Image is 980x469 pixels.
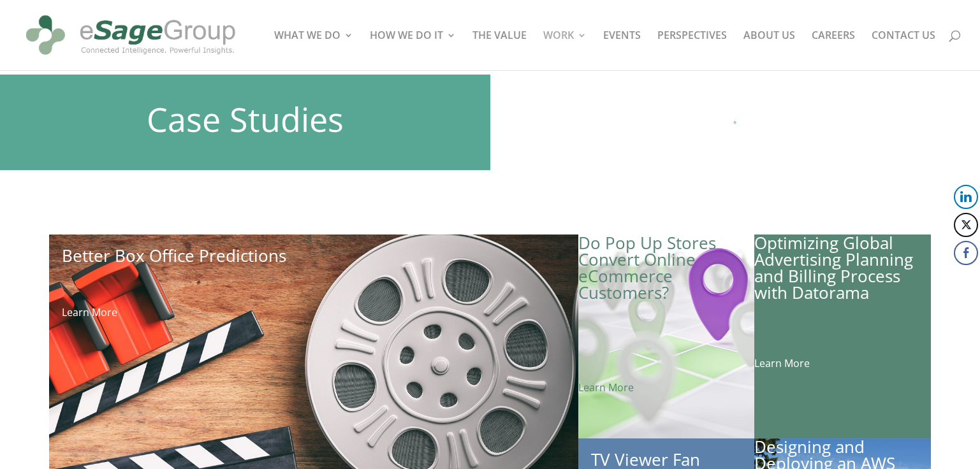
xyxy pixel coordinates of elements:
[743,31,795,70] a: ABOUT US
[22,5,240,65] img: eSage Group
[62,244,286,267] a: Better Box Office Predictions
[543,31,587,70] a: WORK
[954,241,978,265] button: Facebook Share
[472,31,527,70] a: THE VALUE
[954,213,978,237] button: Twitter Share
[370,31,456,70] a: HOW WE DO IT
[62,305,117,319] a: Learn More
[812,31,855,70] a: CAREERS
[954,185,978,209] button: LinkedIn Share
[754,231,913,304] a: Optimizing Global Advertising Planning and Billing Process with Datorama
[578,380,634,394] a: Learn More
[603,31,641,70] a: EVENTS
[274,31,353,70] a: WHAT WE DO
[754,356,810,370] a: Learn More
[657,31,727,70] a: PERSPECTIVES
[872,31,935,70] a: CONTACT US
[578,231,716,304] a: Do Pop Up Stores Convert Online eCommerce Customers?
